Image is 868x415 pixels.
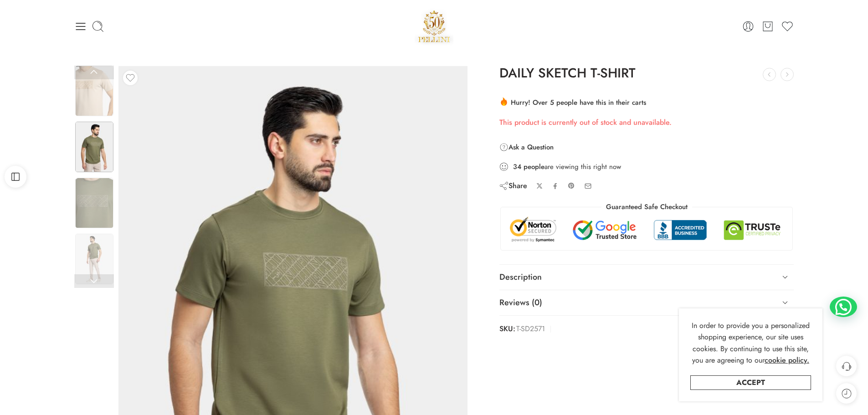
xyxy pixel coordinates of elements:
[524,162,544,171] strong: people
[601,202,692,212] legend: Guaranteed Safe Checkout
[692,320,810,366] span: In order to provide you a personalized shopping experience, our site uses cookies. By continuing ...
[75,234,113,284] img: Artboard 1-1
[536,183,543,190] a: Share on X
[761,20,774,33] a: Cart
[499,265,794,290] a: Description
[75,122,113,172] img: Artboard 1-1
[499,290,794,316] a: Reviews (0)
[552,183,559,190] a: Share on Facebook
[499,181,527,191] div: Share
[516,323,545,336] span: T-SD2571
[499,66,794,81] h1: DAILY SKETCH T-SHIRT
[690,375,811,390] a: Accept
[584,182,592,190] a: Email to your friends
[499,142,554,153] a: Ask a Question
[568,182,575,190] a: Pin on Pinterest
[415,7,454,46] a: Pellini -
[513,162,521,171] strong: 34
[508,216,786,243] img: Trust
[75,66,113,116] img: Artboard 1-1
[781,20,794,33] a: Wishlist
[499,97,794,108] div: Hurry! Over 5 people have this in their carts
[75,178,113,228] img: Artboard 1-1
[742,20,755,33] a: Login / Register
[415,7,454,46] img: Pellini
[499,162,794,172] div: are viewing this right now
[765,354,809,366] a: cookie policy.
[499,323,515,336] strong: SKU:
[499,117,794,128] p: This product is currently out of stock and unavailable.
